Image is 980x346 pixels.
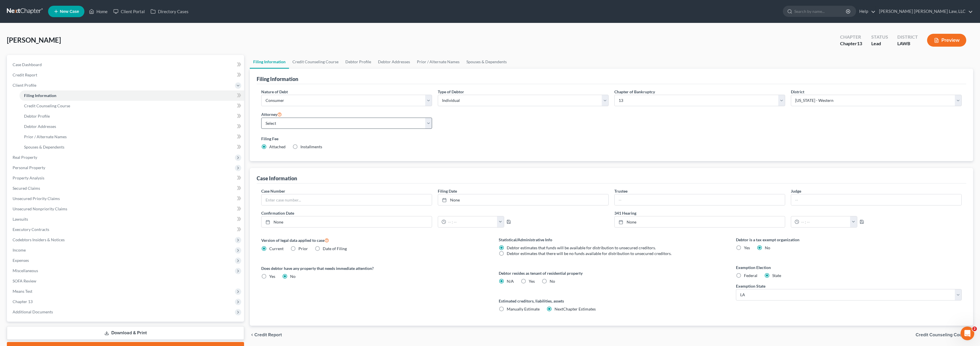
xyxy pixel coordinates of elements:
[736,264,962,270] label: Exemption Election
[8,60,244,70] a: Case Dashboard
[19,101,244,111] a: Credit Counseling Course
[927,34,966,47] button: Preview
[413,55,463,69] a: Prior / Alternate Names
[611,210,965,216] label: 341 Hearing
[736,283,765,289] label: Exemption State
[269,274,275,279] span: Yes
[438,188,457,194] label: Filing Date
[258,210,611,216] label: Confirmation Date
[250,333,254,337] i: chevron_left
[840,34,862,40] div: Chapter
[24,114,50,118] span: Debtor Profile
[744,245,750,250] span: Yes
[8,183,244,193] a: Secured Claims
[250,55,289,69] a: Filing Information
[871,34,888,40] div: Status
[791,188,801,194] label: Judge
[24,134,67,139] span: Prior / Alternate Names
[13,206,67,211] span: Unsecured Nonpriority Claims
[19,142,244,152] a: Spouses & Dependents
[13,299,33,304] span: Chapter 13
[24,93,56,98] span: Filing Information
[24,145,64,149] span: Spouses & Dependents
[876,6,973,17] a: [PERSON_NAME] [PERSON_NAME] Law, LLC
[799,216,850,227] input: -- : --
[13,155,37,160] span: Real Property
[897,34,918,40] div: District
[13,227,49,232] span: Executory Contracts
[438,194,608,205] a: None
[499,237,724,243] label: Statistical/Administrative Info
[614,188,627,194] label: Trustee
[13,62,42,67] span: Case Dashboard
[375,55,413,69] a: Debtor Addresses
[110,6,148,17] a: Client Portal
[262,194,432,205] input: Enter case number...
[269,246,284,251] span: Current
[791,89,804,95] label: District
[13,175,44,180] span: Property Analysis
[289,55,342,69] a: Credit Counseling Course
[13,278,36,283] span: SOFA Review
[261,265,487,271] label: Does debtor have any property that needs immediate attention?
[298,246,308,251] span: Prior
[856,6,876,17] a: Help
[8,173,244,183] a: Property Analysis
[614,89,655,95] label: Chapter of Bankruptcy
[840,40,862,47] div: Chapter
[8,224,244,235] a: Executory Contracts
[8,276,244,286] a: SOFA Review
[8,70,244,80] a: Credit Report
[13,196,60,201] span: Unsecured Priority Claims
[257,175,297,182] div: Case Information
[8,204,244,214] a: Unsecured Nonpriority Claims
[499,270,724,276] label: Debtor resides as tenant of residential property
[250,333,282,337] button: chevron_left Credit Report
[463,55,510,69] a: Spouses & Dependents
[60,9,79,14] span: New Case
[13,237,65,242] span: Codebtors Insiders & Notices
[615,194,785,205] input: --
[13,309,53,314] span: Additional Documents
[8,214,244,224] a: Lawsuits
[261,237,487,244] label: Version of legal data applied to case
[916,333,973,337] button: Credit Counseling Course chevron_right
[7,326,244,340] a: Download & Print
[13,217,28,222] span: Lawsuits
[772,273,781,278] span: State
[794,6,847,17] input: Search by name...
[507,245,656,250] span: Debtor estimates that funds will be available for distribution to unsecured creditors.
[744,273,757,278] span: Federal
[550,279,555,284] span: No
[438,89,464,95] label: Type of Debtor
[254,333,282,337] span: Credit Report
[13,72,37,77] span: Credit Report
[615,216,785,227] a: None
[13,186,40,191] span: Secured Claims
[972,327,977,331] span: 2
[791,194,961,205] input: --
[446,216,497,227] input: -- : --
[765,245,770,250] span: No
[8,193,244,204] a: Unsecured Priority Claims
[507,307,540,311] span: Manually Estimate
[13,83,36,88] span: Client Profile
[736,237,962,243] label: Debtor is a tax exempt organization
[961,327,974,340] iframe: Intercom live chat
[507,251,672,256] span: Debtor estimates that there will be no funds available for distribution to unsecured creditors.
[290,274,296,279] span: No
[529,279,535,284] span: Yes
[897,40,918,47] div: LAWB
[262,216,432,227] a: None
[7,36,61,44] span: [PERSON_NAME]
[916,333,969,337] span: Credit Counseling Course
[857,41,862,46] span: 13
[13,289,32,294] span: Means Test
[86,6,110,17] a: Home
[300,144,322,149] span: Installments
[342,55,375,69] a: Debtor Profile
[555,307,596,311] span: NextChapter Estimates
[871,40,888,47] div: Lead
[13,165,45,170] span: Personal Property
[19,121,244,132] a: Debtor Addresses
